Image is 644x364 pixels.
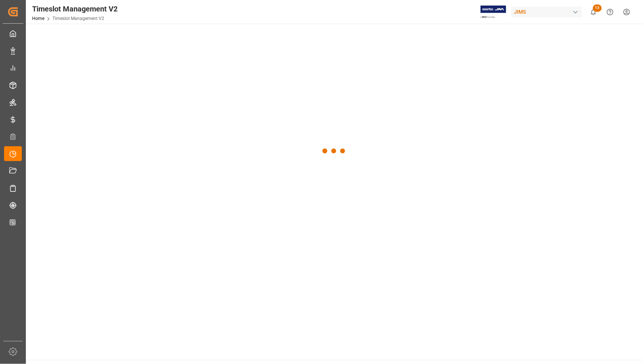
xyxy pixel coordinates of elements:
div: Timeslot Management V2 [32,3,117,14]
span: 13 [593,4,602,12]
div: JIMS [511,7,582,17]
button: show 13 new notifications [585,4,602,20]
a: Home [32,16,44,21]
button: JIMS [511,5,585,19]
img: Exertis%20JAM%20-%20Email%20Logo.jpg_1722504956.jpg [481,6,506,18]
button: Help Center [602,4,619,20]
